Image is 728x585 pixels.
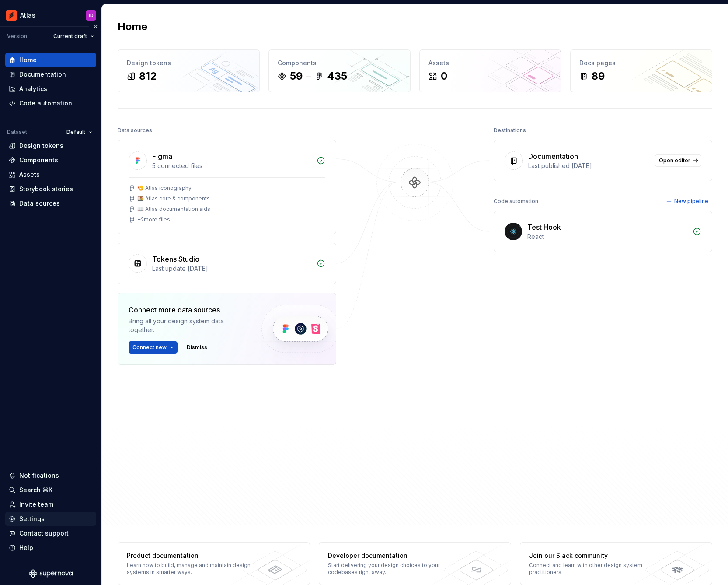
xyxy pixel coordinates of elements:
div: Design tokens [127,59,251,67]
a: Product documentationLearn how to build, manage and maintain design systems in smarter ways. [118,542,310,585]
div: 435 [327,69,347,83]
div: Product documentation [127,551,253,560]
div: Docs pages [579,59,703,67]
div: Storybook stories [19,185,73,193]
div: Design tokens [19,141,63,150]
div: Help [19,543,33,552]
span: Connect new [132,344,167,351]
button: Help [5,541,96,555]
button: Notifications [5,469,96,483]
button: Search ⌘K [5,483,96,497]
a: Data sources [5,196,96,210]
div: Assets [428,59,552,67]
div: Connect more data sources [129,305,247,315]
a: Components59435 [268,49,411,92]
a: Home [5,53,96,67]
div: Analytics [19,84,47,93]
div: Destinations [494,124,526,137]
div: Join our Slack community [529,551,655,560]
div: React [527,232,687,241]
div: Notifications [19,471,59,480]
div: Data sources [19,199,60,208]
div: Search ⌘K [19,486,52,494]
button: Default [63,126,96,138]
div: 🍱 Atlas core & components [137,195,210,202]
div: Developer documentation [328,551,454,560]
div: Last update [DATE] [152,264,311,273]
a: Analytics [5,82,96,96]
div: Start delivering your design choices to your codebases right away. [328,562,454,576]
div: Settings [19,515,45,523]
div: Code automation [494,195,538,207]
span: Dismiss [187,344,207,351]
div: Tokens Studio [152,254,199,264]
a: Design tokens812 [118,49,260,92]
div: Dataset [7,129,27,136]
a: Components [5,153,96,167]
div: Test Hook [527,222,561,232]
div: + 2 more files [137,216,170,223]
a: Design tokens [5,139,96,153]
div: 89 [592,69,605,83]
button: AtlasID [2,6,100,25]
div: Learn how to build, manage and maintain design systems in smarter ways. [127,562,253,576]
span: Default [66,129,85,136]
div: Invite team [19,500,53,509]
div: Home [19,56,37,64]
div: Connect and learn with other design system practitioners. [529,562,655,576]
a: Figma5 connected files🍤 Atlas iconography🍱 Atlas core & components📖 Atlas documentation aids+2mor... [118,140,336,234]
a: Documentation [5,67,96,81]
div: 812 [139,69,157,83]
h2: Home [118,20,147,34]
div: Data sources [118,124,152,137]
button: Collapse sidebar [89,21,101,33]
span: New pipeline [674,198,708,205]
a: Invite team [5,497,96,511]
div: Components [19,156,58,165]
button: Contact support [5,526,96,540]
div: Bring all your design system data together. [129,317,247,334]
button: New pipeline [663,195,712,207]
a: Open editor [655,154,701,167]
div: Documentation [19,70,66,79]
a: Code automation [5,96,96,110]
span: Open editor [659,157,690,164]
a: Join our Slack communityConnect and learn with other design system practitioners. [520,542,712,585]
a: Developer documentationStart delivering your design choices to your codebases right away. [319,542,511,585]
div: 📖 Atlas documentation aids [137,206,210,213]
div: Figma [152,151,172,161]
div: 0 [441,69,447,83]
div: Code automation [19,99,72,108]
div: 59 [290,69,303,83]
a: Docs pages89 [570,49,712,92]
div: ID [89,12,94,19]
a: Storybook stories [5,182,96,196]
div: Components [278,59,401,67]
svg: Supernova Logo [29,569,73,578]
div: Contact support [19,529,69,538]
div: Assets [19,170,40,179]
a: Settings [5,512,96,526]
div: 5 connected files [152,161,311,170]
img: 102f71e4-5f95-4b3f-aebe-9cae3cf15d45.png [6,10,17,21]
div: Documentation [528,151,578,161]
span: Current draft [53,33,87,40]
button: Connect new [129,341,178,354]
div: 🍤 Atlas iconography [137,185,192,192]
a: Assets0 [419,49,561,92]
div: Atlas [20,11,35,20]
button: Current draft [49,30,98,42]
div: Version [7,33,27,40]
button: Dismiss [183,341,211,354]
div: Last published [DATE] [528,161,650,170]
a: Tokens StudioLast update [DATE] [118,243,336,284]
a: Assets [5,168,96,182]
